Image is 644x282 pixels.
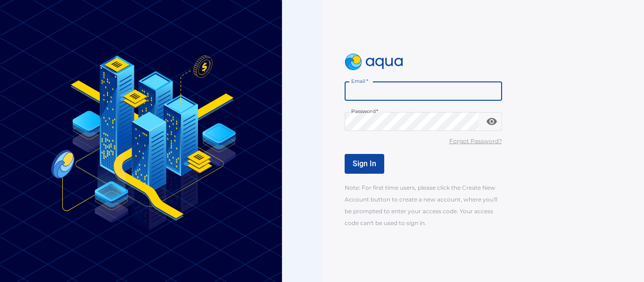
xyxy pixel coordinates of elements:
button: Sign In [345,154,384,174]
img: logo [345,54,403,71]
span: Sign In [353,159,376,168]
label: Email [351,78,368,85]
label: Password [351,108,378,115]
button: toggle password visibility [482,112,501,131]
u: Forgot Password? [449,137,502,145]
span: Note: For first time users, please click the Create New Account button to create a new account, w... [345,184,497,226]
